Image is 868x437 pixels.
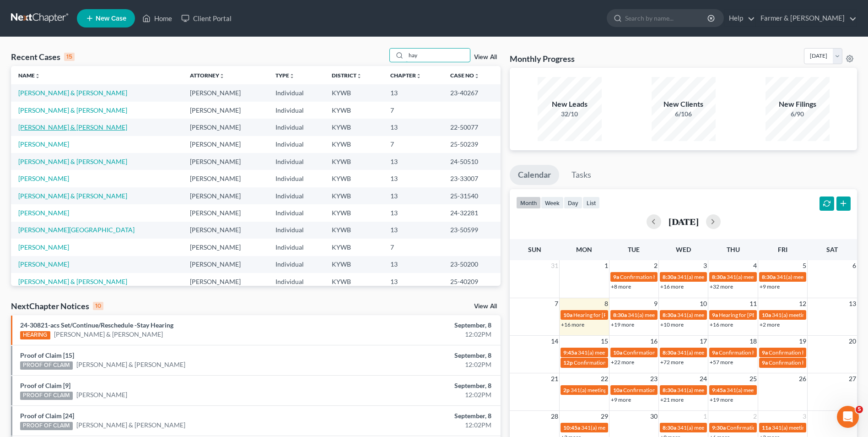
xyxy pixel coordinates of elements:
[443,273,501,290] td: 25-40209
[18,72,40,79] a: Nameunfold_more
[324,187,383,204] td: KYWB
[76,390,127,399] a: [PERSON_NAME]
[541,197,564,209] button: week
[600,411,609,422] span: 29
[604,260,609,271] span: 1
[340,330,491,339] div: 12:02PM
[727,424,830,431] span: Confirmation hearing for [PERSON_NAME]
[93,302,103,310] div: 10
[268,119,324,136] td: Individual
[798,336,807,347] span: 19
[653,260,658,271] span: 2
[383,239,443,256] td: 7
[802,411,807,422] span: 3
[183,222,268,239] td: [PERSON_NAME]
[712,311,718,318] span: 9a
[324,204,383,221] td: KYWB
[710,396,733,403] a: +19 more
[268,222,324,239] td: Individual
[64,53,75,61] div: 15
[268,84,324,101] td: Individual
[563,387,570,393] span: 2p
[96,15,126,22] span: New Case
[749,373,758,384] span: 25
[324,273,383,290] td: KYWB
[76,421,185,430] a: [PERSON_NAME] & [PERSON_NAME]
[443,256,501,273] td: 23-50200
[710,359,733,366] a: +57 more
[652,99,716,109] div: New Clients
[183,136,268,153] td: [PERSON_NAME]
[183,170,268,187] td: [PERSON_NAME]
[760,321,780,328] a: +2 more
[20,321,173,329] a: 24-30821-acs Set/Continue/Reschedule -Stay Hearing
[574,359,726,366] span: Confirmation hearing for [PERSON_NAME] & [PERSON_NAME]
[604,298,609,309] span: 8
[613,349,622,356] span: 10a
[611,283,631,290] a: +8 more
[620,273,724,280] span: Confirmation hearing for [PERSON_NAME]
[268,170,324,187] td: Individual
[18,158,127,165] a: [PERSON_NAME] & [PERSON_NAME]
[613,273,619,280] span: 9a
[573,311,693,318] span: Hearing for [PERSON_NAME] & [PERSON_NAME]
[324,256,383,273] td: KYWB
[628,311,765,318] span: 341(a) meeting for [PERSON_NAME] & [PERSON_NAME]
[183,187,268,204] td: [PERSON_NAME]
[581,424,669,431] span: 341(a) meeting for [PERSON_NAME]
[183,153,268,170] td: [PERSON_NAME]
[324,119,383,136] td: KYWB
[677,311,766,318] span: 341(a) meeting for [PERSON_NAME]
[848,298,857,309] span: 13
[724,10,755,27] a: Help
[183,84,268,101] td: [PERSON_NAME]
[183,102,268,119] td: [PERSON_NAME]
[582,197,600,209] button: list
[383,102,443,119] td: 7
[550,411,559,422] span: 28
[699,373,708,384] span: 24
[625,10,709,27] input: Search by name...
[766,109,830,119] div: 6/90
[18,260,69,268] a: [PERSON_NAME]
[712,273,726,280] span: 8:30a
[660,359,684,366] a: +72 more
[699,336,708,347] span: 17
[340,421,491,430] div: 12:02PM
[752,260,758,271] span: 4
[443,170,501,187] td: 23-33007
[406,49,470,62] input: Search by name...
[712,424,726,431] span: 9:30a
[138,10,177,27] a: Home
[18,106,127,114] a: [PERSON_NAME] & [PERSON_NAME]
[752,411,758,422] span: 2
[474,73,480,79] i: unfold_more
[762,424,771,431] span: 11a
[563,424,580,431] span: 10:45a
[324,153,383,170] td: KYWB
[571,387,659,393] span: 341(a) meeting for [PERSON_NAME]
[35,73,40,79] i: unfold_more
[18,140,69,148] a: [PERSON_NAME]
[538,109,602,119] div: 32/10
[443,136,501,153] td: 25-50239
[20,382,70,389] a: Proof of Claim [9]
[848,336,857,347] span: 20
[383,84,443,101] td: 13
[576,246,592,253] span: Mon
[340,321,491,330] div: September, 8
[190,72,225,79] a: Attorneyunfold_more
[749,298,758,309] span: 11
[383,153,443,170] td: 13
[719,349,823,356] span: Confirmation hearing for [PERSON_NAME]
[275,72,295,79] a: Typeunfold_more
[20,412,74,420] a: Proof of Claim [24]
[710,321,733,328] a: +16 more
[324,102,383,119] td: KYWB
[383,222,443,239] td: 13
[268,102,324,119] td: Individual
[623,349,727,356] span: Confirmation hearing for [PERSON_NAME]
[563,311,572,318] span: 10a
[837,406,859,428] iframe: Intercom live chat
[183,239,268,256] td: [PERSON_NAME]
